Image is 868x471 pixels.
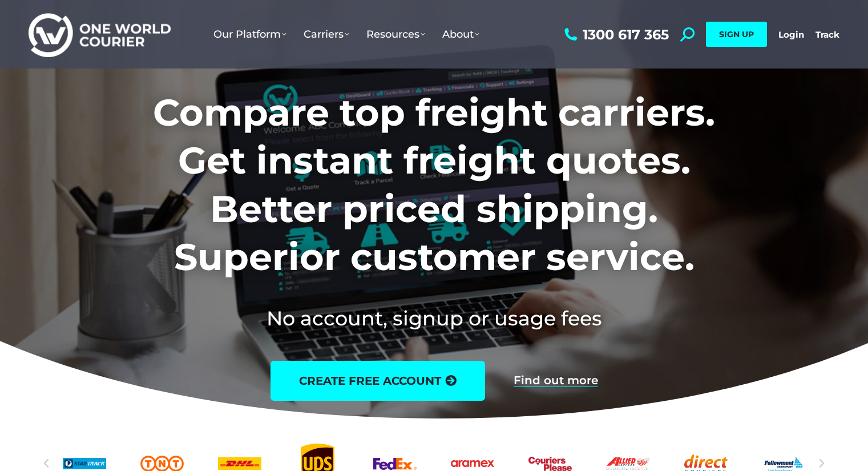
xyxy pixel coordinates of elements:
a: Login [778,29,804,40]
span: About [442,28,479,41]
span: Our Platform [213,28,286,41]
a: 1300 617 365 [562,27,669,42]
a: Our Platform [205,17,295,52]
h2: No account, signup or usage fees [78,304,790,332]
span: SIGN UP [719,29,754,39]
span: Carriers [304,28,349,41]
span: Resources [366,28,425,41]
a: Track [815,29,839,40]
a: create free account [271,361,485,401]
img: One World Courier [29,11,171,58]
a: Resources [358,17,434,52]
a: Carriers [295,17,358,52]
a: SIGN UP [706,22,767,47]
a: About [434,17,488,52]
a: Find out more [514,375,598,387]
h1: Compare top freight carriers. Get instant freight quotes. Better priced shipping. Superior custom... [78,88,790,281]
